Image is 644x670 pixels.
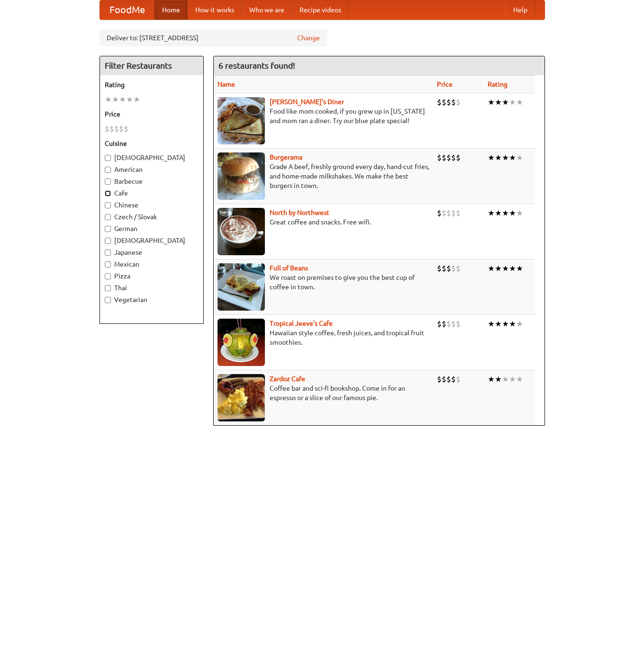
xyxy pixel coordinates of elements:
[242,0,292,19] a: Who we are
[114,124,119,134] li: $
[437,97,442,107] li: $
[437,374,442,384] li: $
[506,0,535,19] a: Help
[105,124,109,134] li: $
[509,97,516,107] li: ★
[218,217,429,227] p: Great coffee and snacks. Free wifi.
[516,263,523,274] li: ★
[446,97,451,107] li: $
[218,61,295,70] ng-pluralize: 6 restaurants found!
[509,152,516,163] li: ★
[105,177,199,186] label: Barbecue
[100,29,327,46] div: Deliver to: [STREET_ADDRESS]
[105,167,111,173] input: American
[105,155,111,161] input: [DEMOGRAPHIC_DATA]
[456,319,461,329] li: $
[456,263,461,274] li: $
[105,200,199,210] label: Chinese
[297,33,320,43] a: Change
[270,264,308,272] a: Full of Beans
[154,0,188,19] a: Home
[451,152,456,163] li: $
[105,226,111,232] input: German
[105,80,199,89] h5: Rating
[270,153,302,161] a: Burgerama
[456,97,461,107] li: $
[270,209,329,216] a: North by Northwest
[270,375,305,383] a: Zardoz Cafe
[509,319,516,329] li: ★
[446,374,451,384] li: $
[516,319,523,329] li: ★
[218,97,265,144] img: sallys.jpg
[218,374,265,421] img: zardoz.jpg
[105,179,111,185] input: Barbecue
[437,319,442,329] li: $
[446,319,451,329] li: $
[218,162,429,190] p: Grade A beef, freshly ground every day, hand-cut fries, and home-made milkshakes. We make the bes...
[446,263,451,274] li: $
[270,98,344,106] a: [PERSON_NAME]'s Diner
[516,208,523,218] li: ★
[105,153,199,162] label: [DEMOGRAPHIC_DATA]
[292,0,349,19] a: Recipe videos
[446,208,451,218] li: $
[218,107,429,125] p: Food like mom cooked, if you grew up in [US_STATE] and mom ran a diner. Try our blue plate special!
[218,273,429,292] p: We roast on premises to give you the best cup of coffee in town.
[495,319,502,329] li: ★
[509,263,516,274] li: ★
[105,250,111,256] input: Japanese
[488,80,508,88] a: Rating
[516,97,523,107] li: ★
[105,271,199,281] label: Pizza
[218,152,265,200] img: burgerama.jpg
[509,374,516,384] li: ★
[502,263,509,274] li: ★
[105,261,111,268] input: Mexican
[502,374,509,384] li: ★
[218,80,235,88] a: Name
[488,97,495,107] li: ★
[495,208,502,218] li: ★
[437,208,442,218] li: $
[105,109,199,119] h5: Price
[451,263,456,274] li: $
[218,384,429,402] p: Coffee bar and sci-fi bookshop. Come in for an espresso or a slice of our famous pie.
[105,238,111,244] input: [DEMOGRAPHIC_DATA]
[100,0,154,19] a: FoodMe
[105,94,112,105] li: ★
[442,374,446,384] li: $
[437,80,453,88] a: Price
[105,188,199,198] label: Cafe
[442,152,446,163] li: $
[105,190,111,197] input: Cafe
[437,152,442,163] li: $
[270,320,333,327] a: Tropical Jeeve's Cafe
[509,208,516,218] li: ★
[218,263,265,311] img: beans.jpg
[442,208,446,218] li: $
[446,152,451,163] li: $
[105,248,199,257] label: Japanese
[119,124,124,134] li: $
[105,202,111,208] input: Chinese
[442,319,446,329] li: $
[516,374,523,384] li: ★
[124,124,128,134] li: $
[437,263,442,274] li: $
[218,208,265,255] img: north.jpg
[105,212,199,222] label: Czech / Slovak
[502,319,509,329] li: ★
[516,152,523,163] li: ★
[488,263,495,274] li: ★
[109,124,114,134] li: $
[105,165,199,174] label: American
[105,295,199,304] label: Vegetarian
[451,319,456,329] li: $
[488,374,495,384] li: ★
[456,208,461,218] li: $
[451,374,456,384] li: $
